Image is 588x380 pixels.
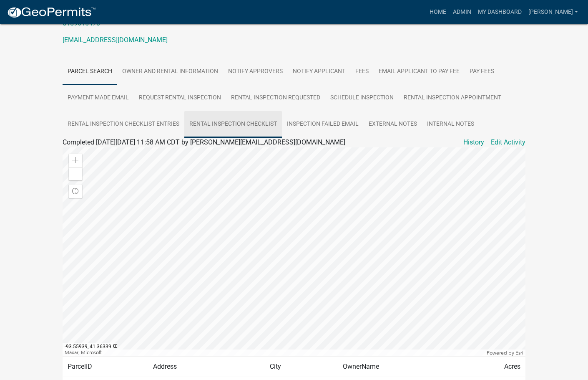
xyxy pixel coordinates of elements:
[184,111,282,138] a: Rental Inspection Checklist
[465,58,499,85] a: Pay Fees
[265,357,338,377] td: City
[63,357,148,377] td: ParcelID
[69,154,82,167] div: Zoom in
[288,58,350,85] a: Notify Applicant
[325,85,399,111] a: Schedule Inspection
[282,111,364,138] a: Inspection Failed Email
[491,137,525,147] a: Edit Activity
[450,4,475,20] a: Admin
[475,4,525,20] a: My Dashboard
[485,350,525,356] div: Powered by
[63,350,485,356] div: Maxar, Microsoft
[69,167,82,180] div: Zoom out
[226,85,325,111] a: Rental Inspection Requested
[515,350,523,356] a: Esri
[223,58,288,85] a: Notify Approvers
[63,138,345,146] span: Completed [DATE][DATE] 11:58 AM CDT by [PERSON_NAME][EMAIL_ADDRESS][DOMAIN_NAME]
[364,111,422,138] a: External Notes
[69,185,82,198] div: Find my location
[525,4,581,20] a: [PERSON_NAME]
[148,357,265,377] td: Address
[134,85,226,111] a: Request Rental Inspection
[422,111,479,138] a: Internal Notes
[399,85,506,111] a: Rental Inspection Appointment
[350,58,374,85] a: Fees
[63,85,134,111] a: Payment Made Email
[374,58,465,85] a: Email Applicant to Pay Fee
[426,4,450,20] a: Home
[63,58,117,85] a: Parcel search
[63,111,184,138] a: Rental Inspection Checklist Entries
[463,137,484,147] a: History
[63,36,168,44] a: [EMAIL_ADDRESS][DOMAIN_NAME]
[338,357,481,377] td: OwnerName
[481,357,525,377] td: Acres
[117,58,223,85] a: Owner and Rental Information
